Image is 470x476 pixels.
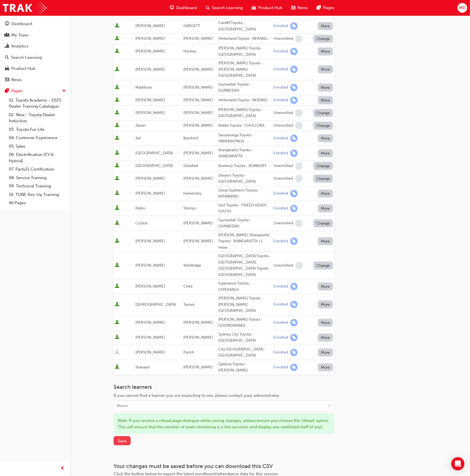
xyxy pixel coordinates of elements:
span: Shinryo [183,206,196,211]
span: Crystal [135,221,147,225]
span: GARGETT [183,23,200,28]
div: Bunbury Toyota - BUNBURY [218,163,271,169]
button: More [318,204,333,212]
span: User is active [115,150,119,156]
div: Unenrolled [273,36,293,41]
span: User is active [115,49,119,54]
span: learningRecordVerb_ENROLL-icon [290,349,298,356]
span: learningRecordVerb_ENROLL-icon [290,238,298,245]
span: [PERSON_NAME] [135,320,165,325]
div: Enrolled [273,284,288,289]
div: Enrolled [273,98,288,103]
button: More [318,134,333,142]
span: [PERSON_NAME] [183,110,213,115]
div: Enrolled [273,365,288,370]
button: MD [458,3,467,13]
span: [PERSON_NAME] [183,151,213,155]
div: Dashboard [11,21,32,27]
span: User is active [115,36,119,41]
span: User is active [115,206,119,211]
div: Note: If you receive a reload page dialogue while saving changes, please ensure you choose the 'r... [114,413,334,434]
div: Gunnedah Toyota - GUNNEDAH [218,81,271,94]
div: Hinterland Toyota - NERANG [218,97,271,103]
span: car-icon [252,4,256,11]
span: User is active [115,365,119,370]
span: people-icon [5,33,9,38]
button: More [318,349,333,357]
div: Product Hub [11,65,36,72]
span: Hamersley [183,191,202,196]
button: Change [313,219,333,227]
div: Open Intercom Messenger [451,457,464,470]
span: Jiwon [135,123,146,128]
button: Save [114,436,131,445]
span: news-icon [291,4,295,11]
span: User is active [115,176,119,181]
div: Esperance Toyota - ESPERANCE [218,280,271,293]
button: More [318,190,333,198]
div: Enrolled [273,239,288,244]
div: Noble Toyota - CHULLORA [218,123,271,129]
span: learningRecordVerb_ENROLL-icon [290,84,298,91]
span: User is active [115,191,119,196]
span: Weldridge [183,263,201,268]
span: learningRecordVerb_ENROLL-icon [290,135,298,142]
span: User is active [115,67,119,72]
span: [PERSON_NAME] [135,110,165,115]
a: news-iconNews [287,2,312,14]
div: [PERSON_NAME] Toyota - GOONDIWINDI [218,317,271,329]
a: 05. Sales [7,142,68,151]
button: Change [313,35,333,43]
div: Galleria Toyota - [PERSON_NAME] [218,361,271,374]
button: DashboardMy TeamAnalyticsSearch LearningProduct HubNews [2,18,68,86]
a: Analytics [2,41,68,51]
span: User is active [115,335,119,340]
a: search-iconSearch Learning [202,2,247,14]
span: learningRecordVerb_ENROLL-icon [290,334,298,341]
div: [PERSON_NAME] Toyota - [GEOGRAPHIC_DATA] [218,107,271,119]
div: Gunnedah Toyota - GUNNEDAH [218,217,271,230]
div: Enrolled [273,23,288,29]
span: User is active [115,302,119,307]
span: learningRecordVerb_ENROLL-icon [290,319,298,326]
h3: Your changes must be saved before you can download this CSV [114,463,334,469]
div: Unenrolled [273,123,293,128]
button: More [318,84,333,92]
span: User is active [115,97,119,103]
span: [PERSON_NAME] [183,221,213,225]
span: [PERSON_NAME] [135,98,165,102]
span: [PERSON_NAME] [135,176,165,181]
div: Enrolled [273,320,288,325]
span: User is active [115,320,119,325]
span: learningRecordVerb_ENROLL-icon [290,150,298,157]
div: [GEOGRAPHIC_DATA] Toyota - [GEOGRAPHIC_DATA], [GEOGRAPHIC_DATA] Toyota - [GEOGRAPHIC_DATA] [218,253,271,278]
span: Maho [135,206,145,211]
span: [PERSON_NAME] [135,49,165,54]
div: Enrolled [273,191,288,196]
span: learningRecordVerb_NONE-icon [295,262,303,269]
span: User is active [115,110,119,116]
div: Pages [11,88,23,94]
span: [PERSON_NAME] [183,36,213,41]
span: learningRecordVerb_NONE-icon [295,162,303,170]
span: news-icon [5,78,9,83]
div: Analytics [11,43,28,49]
span: User is active [115,123,119,128]
a: 10. TUNE Rev-Up Training [7,190,68,199]
div: Unenrolled [273,221,293,226]
button: More [318,334,333,342]
span: User is active [115,220,119,226]
div: News [11,77,22,83]
button: More [318,65,333,73]
a: 03. Toyota For Life [7,125,68,134]
div: Surf Toyota - TWEED HEADS SOUTH [218,202,271,215]
span: User is inactive [115,350,119,355]
div: Search Learning [11,54,42,61]
div: [PERSON_NAME] Toyota - [PERSON_NAME][GEOGRAPHIC_DATA] [218,60,271,79]
span: News [297,5,308,11]
span: learningRecordVerb_ENROLL-icon [290,97,298,104]
button: More [318,237,333,245]
span: User is active [115,284,119,289]
div: Enrolled [273,335,288,340]
button: More [318,149,333,157]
